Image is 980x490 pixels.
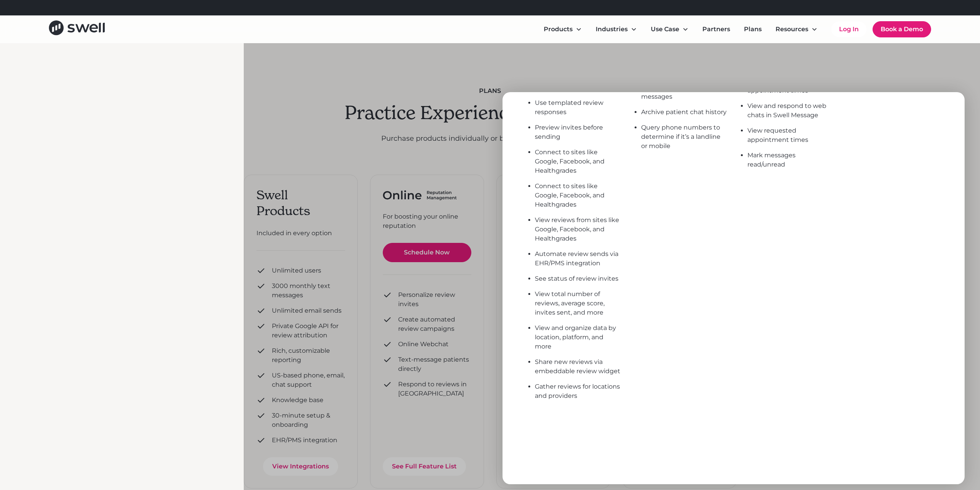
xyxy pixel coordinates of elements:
div: Use Case [651,25,679,34]
div: Query phone numbers to determine if it’s a landline or mobile [641,123,727,151]
div: Bulk send text and email messages [641,83,727,101]
a: Book a Demo [873,21,931,37]
div: Use templated review responses [535,98,621,117]
div: View reviews from sites like Google, Facebook, and Healthgrades [535,216,621,243]
div: Products [544,25,573,34]
div: Industries [596,25,628,34]
div: View and organize data by location, platform, and more [535,323,621,351]
div: Automate review sends via EHR/PMS integration [535,249,621,268]
div: See status of review invites [535,274,621,283]
a: home [49,20,105,38]
div: View and respond to web chats in Swell Message [747,101,834,120]
div: Archive patient chat history [641,108,727,117]
div: Share new reviews via embeddable review widget [535,357,621,376]
div: Preview invites before sending [535,123,621,141]
a: Plans [738,22,768,37]
div: Resources [776,25,808,34]
a: Log In [831,22,866,37]
a: Partners [696,22,736,37]
div: Use Case [645,22,695,37]
div: Industries [590,22,643,37]
div: View requested appointment times [747,126,834,145]
div: Gather reviews for locations and providers [535,382,621,401]
div: Connect to sites like Google, Facebook, and Healthgrades [535,148,621,175]
div: Mark messages read/unread [747,151,834,169]
div: Products [538,22,588,37]
div: Connect to sites like Google, Facebook, and Healthgrades [535,182,621,209]
div: Resources [769,22,824,37]
div: View total number of reviews, average score, invites sent, and more [535,290,621,317]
